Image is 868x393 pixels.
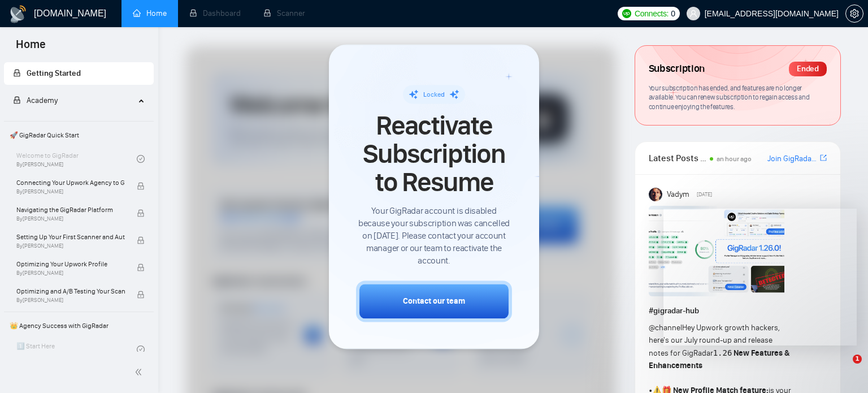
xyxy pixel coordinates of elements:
[649,84,810,111] span: Your subscription has ended, and features are no longer available. You can renew subscription to ...
[846,9,863,18] span: setting
[853,355,862,364] span: 1
[16,286,125,297] span: Optimizing and A/B Testing Your Scanner for Better Results
[137,346,145,353] span: check-circle
[13,96,21,104] span: lock
[7,36,55,60] span: Home
[649,305,827,317] h1: # gigradar-hub
[667,188,689,201] span: Vadym
[845,9,863,18] a: setting
[137,155,145,163] span: check-circle
[137,236,145,244] span: lock
[16,177,125,188] span: Connecting Your Upwork Agency to GigRadar
[830,355,857,382] iframe: Intercom live chat
[137,209,145,217] span: lock
[649,206,784,296] img: F09AC4U7ATU-image.png
[767,153,818,165] a: Join GigRadar Slack Community
[133,8,167,18] a: homeHome
[403,295,465,307] div: Contact our team
[820,153,827,162] span: export
[356,280,512,322] button: Contact our team
[717,155,752,163] span: an hour ago
[5,314,153,337] span: 👑 Agency Success with GigRadar
[16,258,125,270] span: Optimizing Your Upwork Profile
[356,205,512,267] span: Your GigRadar account is disabled because your subscription was cancelled on [DATE]. Please conta...
[820,153,827,163] a: export
[689,10,697,18] span: user
[16,215,125,222] span: By [PERSON_NAME]
[4,62,154,85] li: Getting Started
[5,124,153,146] span: 🚀 GigRadar Quick Start
[622,9,631,18] img: upwork-logo.png
[13,96,58,105] span: Academy
[27,68,81,78] span: Getting Started
[697,189,712,200] span: [DATE]
[649,188,662,201] img: Vadym
[635,7,669,20] span: Connects:
[137,264,145,271] span: lock
[649,59,705,79] span: Subscription
[16,297,125,304] span: By [PERSON_NAME]
[134,366,146,378] span: double-left
[137,182,145,190] span: lock
[13,69,21,77] span: lock
[423,90,445,98] span: Locked
[649,151,706,165] span: Latest Posts from the GigRadar Community
[671,7,675,20] span: 0
[789,62,827,76] div: Ended
[713,348,732,357] code: 1.26
[27,96,58,105] span: Academy
[16,243,125,249] span: By [PERSON_NAME]
[137,291,145,299] span: lock
[16,231,125,243] span: Setting Up Your First Scanner and Auto-Bidder
[649,323,682,332] span: @channel
[9,5,27,23] img: logo
[16,270,125,277] span: By [PERSON_NAME]
[663,209,857,346] iframe: Intercom live chat message
[16,188,125,195] span: By [PERSON_NAME]
[16,204,125,215] span: Navigating the GigRadar Platform
[356,111,512,197] span: Reactivate Subscription to Resume
[845,5,863,23] button: setting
